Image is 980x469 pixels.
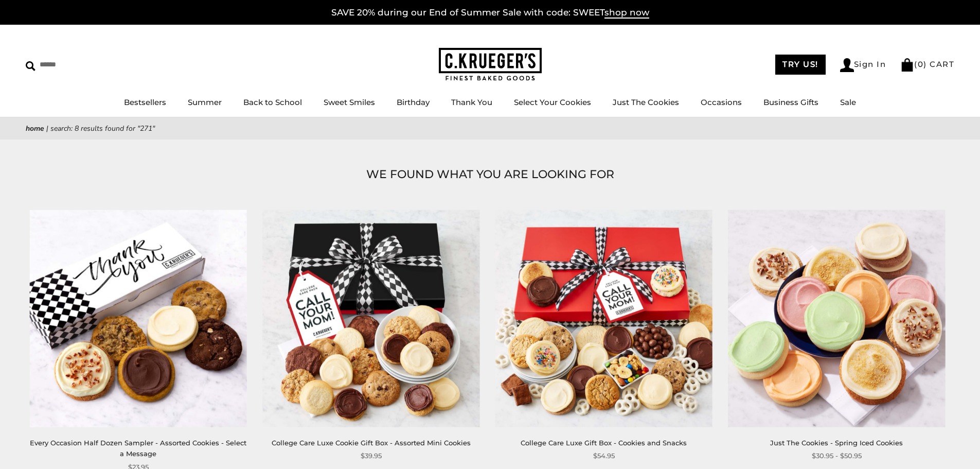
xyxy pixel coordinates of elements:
[272,439,471,447] a: College Care Luxe Cookie Gift Box - Assorted Mini Cookies
[775,55,826,75] a: TRY US!
[26,123,954,134] nav: breadcrumbs
[593,450,615,461] span: $54.95
[361,450,382,461] span: $39.95
[495,210,712,427] img: College Care Luxe Gift Box - Cookies and Snacks
[514,97,591,107] a: Select Your Cookies
[604,7,649,19] span: shop now
[763,97,818,107] a: Business Gifts
[46,124,48,133] span: |
[728,210,945,427] img: Just The Cookies - Spring Iced Cookies
[840,97,856,107] a: Sale
[26,61,35,71] img: Search
[521,439,687,447] a: College Care Luxe Gift Box - Cookies and Snacks
[812,450,862,461] span: $30.95 - $50.95
[41,165,939,184] h1: WE FOUND WHAT YOU ARE LOOKING FOR
[188,97,222,107] a: Summer
[840,58,886,72] a: Sign In
[439,48,542,81] img: C.KRUEGER'S
[840,58,854,72] img: Account
[451,97,492,107] a: Thank You
[397,97,430,107] a: Birthday
[900,58,914,72] img: Bag
[900,59,954,69] a: (0) CART
[50,124,155,133] span: Search: 8 results found for "271"
[26,124,44,133] a: Home
[331,7,649,19] a: SAVE 20% during our End of Summer Sale with code: SWEETshop now
[262,210,479,427] img: College Care Luxe Cookie Gift Box - Assorted Mini Cookies
[613,97,679,107] a: Just The Cookies
[324,97,375,107] a: Sweet Smiles
[243,97,302,107] a: Back to School
[30,439,246,458] a: Every Occasion Half Dozen Sampler - Assorted Cookies - Select a Message
[26,57,148,73] input: Search
[770,439,903,447] a: Just The Cookies - Spring Iced Cookies
[124,97,166,107] a: Bestsellers
[701,97,742,107] a: Occasions
[918,59,924,69] span: 0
